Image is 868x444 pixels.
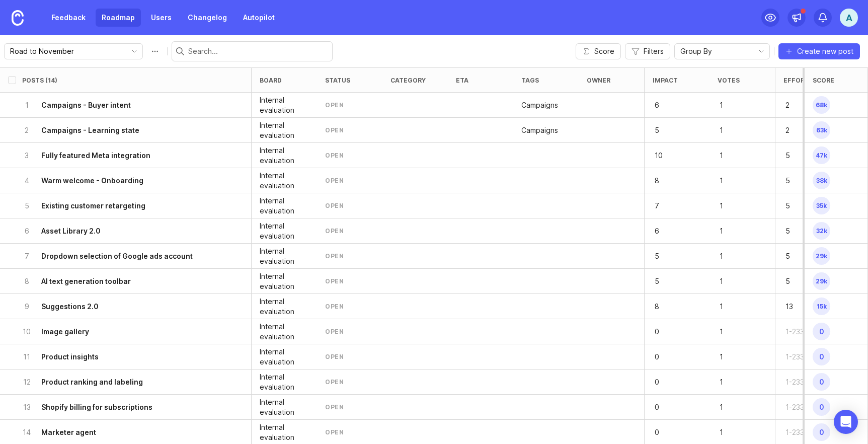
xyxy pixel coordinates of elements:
p: 7 [653,199,684,213]
span: 15k [813,298,830,315]
p: 6 [653,224,684,238]
p: Internal evaluation [260,372,309,392]
p: 1 [22,100,31,110]
img: Canny Home [12,10,24,26]
h6: Product ranking and labeling [41,377,143,387]
p: 1 [718,375,749,389]
h6: Campaigns - Learning state [41,125,139,135]
h6: Product insights [41,352,99,362]
p: 5 [653,123,684,137]
p: 1-233 [783,375,815,389]
p: 1 [718,425,749,439]
span: 47k [813,146,830,164]
p: 6 [653,98,684,112]
div: Internal evaluation [260,347,309,367]
div: open [325,151,344,160]
div: Internal evaluation [260,171,309,191]
p: 1 [718,300,749,314]
button: 8AI text generation toolbar [22,269,223,293]
div: eta [456,77,468,84]
span: Score [594,46,614,56]
p: Internal evaluation [260,221,309,241]
p: 5 [653,249,684,263]
div: open [325,126,344,134]
p: 1 [718,274,749,288]
input: Search... [188,46,328,57]
p: 0 [653,350,684,364]
div: open [325,428,344,436]
div: board [260,77,282,84]
div: toggle menu [674,43,770,59]
h6: Existing customer retargeting [41,201,145,211]
h6: Suggestions 2.0 [41,302,99,312]
button: 10Image gallery [22,319,223,344]
div: open [325,252,344,260]
button: 5Existing customer retargeting [22,193,223,218]
span: 68k [813,96,830,114]
p: 1 [718,224,749,238]
div: open [325,302,344,311]
h6: Marketer agent [41,427,96,437]
div: tags [521,77,539,84]
p: 1-233 [783,350,815,364]
p: 5 [653,274,684,288]
div: toggle menu [4,43,143,59]
button: A [840,9,858,27]
p: 1 [718,249,749,263]
p: 1 [718,199,749,213]
p: Campaigns [521,100,558,110]
p: 5 [22,201,31,211]
p: 1 [718,149,749,163]
p: Internal evaluation [260,95,309,115]
p: 1-233 [783,425,815,439]
svg: toggle icon [753,47,769,55]
span: 29k [813,247,830,265]
p: Internal evaluation [260,145,309,166]
p: 10 [653,149,684,163]
p: 1 [718,350,749,364]
div: open [325,101,344,109]
svg: toggle icon [126,47,142,55]
p: 1-233 [783,325,815,339]
p: 1 [718,123,749,137]
p: Internal evaluation [260,196,309,216]
span: 0 [813,423,830,441]
div: open [325,176,344,185]
p: 7 [22,251,31,261]
input: Road to November [10,46,121,57]
p: 5 [783,224,815,238]
div: category [390,77,426,84]
div: Effort [783,77,809,84]
p: 11 [22,352,31,362]
div: Votes [718,77,740,84]
span: 0 [813,348,830,365]
a: Users [145,9,178,27]
div: Internal evaluation [260,397,309,417]
p: Internal evaluation [260,120,309,140]
p: Internal evaluation [260,271,309,291]
p: 0 [653,425,684,439]
p: 5 [783,249,815,263]
p: Internal evaluation [260,422,309,442]
p: Internal evaluation [260,297,309,317]
a: Autopilot [237,9,281,27]
div: open [325,327,344,336]
span: 0 [813,323,830,340]
div: Internal evaluation [260,246,309,266]
div: status [325,77,350,84]
span: 32k [813,222,830,240]
a: Changelog [182,9,233,27]
p: 1 [718,400,749,414]
p: 8 [653,174,684,188]
p: 8 [653,300,684,314]
div: open [325,352,344,361]
div: owner [587,77,610,84]
p: 0 [653,400,684,414]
